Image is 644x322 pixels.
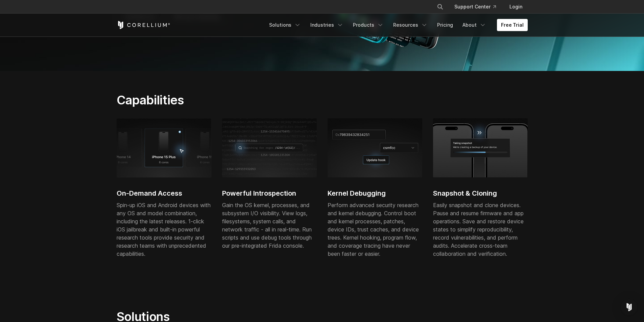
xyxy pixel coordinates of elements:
a: Support Center [449,1,501,13]
a: About [458,19,490,31]
a: Pricing [433,19,457,31]
h2: Capabilities [117,93,386,107]
img: Process of taking snapshot and creating a backup of the iPhone virtual device. [433,118,528,177]
button: Search [434,1,446,13]
div: Open Intercom Messenger [621,299,637,315]
img: iPhone 15 Plus; 6 cores [117,118,211,177]
a: Corellium Home [117,21,170,29]
div: Perform advanced security research and kernel debugging. Control boot and kernel processes, patch... [328,201,422,258]
a: Solutions [265,19,305,31]
a: Resources [389,19,432,31]
div: Easily snapshot and clone devices. Pause and resume firmware and app operations. Save and restore... [433,201,528,258]
h2: Powerful Introspection [222,188,317,198]
div: Navigation Menu [429,1,528,13]
a: Free Trial [497,19,528,31]
a: Products [349,19,388,31]
img: Coding illustration [222,118,317,177]
div: Navigation Menu [265,19,528,31]
h2: Kernel Debugging [328,188,422,198]
img: Kernel debugging, update hook [328,118,422,177]
a: Login [504,1,528,13]
h2: Snapshot & Cloning [433,188,528,198]
a: Industries [306,19,348,31]
div: Gain the OS kernel, processes, and subsystem I/O visibility. View logs, filesystems, system calls... [222,201,317,250]
div: Spin-up iOS and Android devices with any OS and model combination, including the latest releases.... [117,201,211,258]
h2: On-Demand Access [117,188,211,198]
